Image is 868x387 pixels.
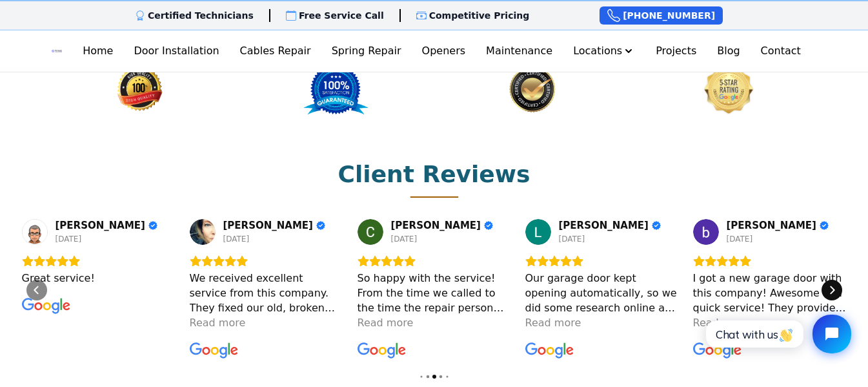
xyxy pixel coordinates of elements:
[756,38,806,64] a: Contact
[481,38,558,64] a: Maintenance
[631,63,827,115] img: Certified
[727,220,829,231] a: Review by balraj basi
[190,340,239,361] a: View on Google
[525,219,551,245] img: Linda W
[693,340,742,361] a: View on Google
[338,162,530,187] h2: Client Reviews
[358,340,407,361] a: View on Google
[417,38,471,64] a: Openers
[190,255,343,267] div: Rating: 5.0 out of 5
[820,221,829,230] div: Verified Customer
[434,63,631,115] img: Certified
[327,38,407,64] a: Spring Repair
[190,271,343,315] div: We received excellent service from this company. They fixed our old, broken garage door while we ...
[21,218,847,362] div: Carousel
[128,38,224,64] a: Door Installation
[568,38,640,64] button: Locations
[391,220,481,231] span: [PERSON_NAME]
[190,219,216,245] img: Polly Mayforth Krause
[299,9,384,22] p: Free Service Call
[148,221,157,230] div: Verified Customer
[484,221,493,230] div: Verified Customer
[223,234,250,244] div: [DATE]
[22,255,176,267] div: Rating: 5.0 out of 5
[693,219,719,245] img: balraj basi
[525,315,581,330] div: Read more
[559,220,649,231] span: [PERSON_NAME]
[235,38,316,64] a: Cables Repair
[358,219,383,245] a: View on Google
[190,315,246,330] div: Read more
[358,219,383,245] img: Charmane Zeigner
[52,41,62,61] img: Logo
[223,220,325,231] a: Review by Polly Mayforth Krause
[693,219,719,245] a: View on Google
[42,63,238,115] img: 100% satisfation guaranteed
[56,220,145,231] span: [PERSON_NAME]
[712,38,745,64] a: Blog
[559,220,661,231] a: Review by Linda W
[22,296,71,317] a: View on Google
[391,234,418,244] div: [DATE]
[238,63,434,115] img: 100% satisfation guaranteed
[525,271,679,315] div: Our garage door kept opening automatically, so we did some research online and found Prime Garage...
[358,271,511,315] div: So happy with the service! From the time we called to the time the repair person left after after...
[223,220,313,231] span: [PERSON_NAME]
[651,38,701,64] a: Projects
[429,9,530,22] p: Competitive Pricing
[525,255,679,267] div: Rating: 5.0 out of 5
[693,315,749,330] div: Read more
[316,221,325,230] div: Verified Customer
[652,221,661,230] div: Verified Customer
[727,234,753,244] div: [DATE]
[391,220,493,231] a: Review by Charmane Zeigner
[22,219,48,245] a: View on Google
[56,234,82,244] div: [DATE]
[190,219,216,245] a: View on Google
[727,220,816,231] span: [PERSON_NAME]
[22,271,176,286] div: Great service!
[358,255,511,267] div: Rating: 5.0 out of 5
[822,280,842,300] div: Next
[525,219,551,245] a: View on Google
[148,9,254,22] p: Certified Technicians
[693,271,847,315] div: I got a new garage door with this company! Awesome and quick service! They provided the best pric...
[525,340,574,361] a: View on Google
[22,219,48,245] img: Marc Serrurier
[600,6,723,25] a: [PHONE_NUMBER]
[26,280,47,300] div: Previous
[56,220,157,231] a: Review by Marc Serrurier
[77,38,118,64] a: Home
[693,255,847,267] div: Rating: 5.0 out of 5
[559,234,585,244] div: [DATE]
[358,315,414,330] div: Read more
[692,304,862,364] iframe: Tidio Chat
